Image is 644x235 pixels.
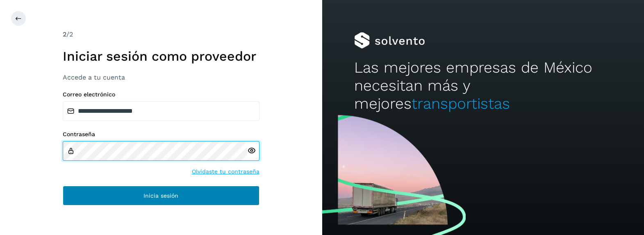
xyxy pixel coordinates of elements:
label: Correo electrónico [63,91,259,98]
button: Inicia sesión [63,186,259,205]
h3: Accede a tu cuenta [63,73,259,81]
h1: Iniciar sesión como proveedor [63,48,259,64]
span: transportistas [412,95,510,112]
div: /2 [63,30,259,39]
label: Contraseña [63,131,259,138]
a: Olvidaste tu contraseña [192,167,259,176]
span: Inicia sesión [143,193,178,198]
span: 2 [63,30,66,38]
h2: Las mejores empresas de México necesitan más y mejores [354,59,612,113]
